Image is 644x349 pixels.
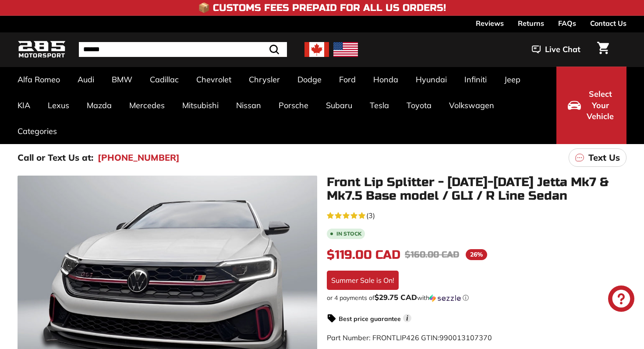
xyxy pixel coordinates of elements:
[289,67,330,92] a: Dodge
[327,293,626,302] div: or 4 payments of$29.75 CADwithSezzle Click to learn more about Sezzle
[495,67,529,92] a: Jeep
[407,67,456,92] a: Hyundai
[366,210,375,221] span: (3)
[556,67,626,144] button: Select Your Vehicle
[227,92,270,118] a: Nissan
[39,92,78,118] a: Lexus
[336,231,361,236] b: In stock
[141,67,188,92] a: Cadillac
[456,67,495,92] a: Infiniti
[9,118,66,144] a: Categories
[188,67,240,92] a: Chevrolet
[545,44,580,55] span: Live Chat
[120,92,173,118] a: Mercedes
[585,88,615,122] span: Select Your Vehicle
[270,92,317,118] a: Porsche
[327,247,400,262] span: $119.00 CAD
[403,314,411,322] span: i
[590,16,626,31] a: Contact Us
[339,315,401,323] strong: Best price guarantee
[173,92,227,118] a: Mitsubishi
[588,151,620,164] p: Text Us
[605,286,637,314] inbox-online-store-chat: Shopify online store chat
[439,333,492,342] span: 990013107370
[520,39,592,60] button: Live Chat
[317,92,361,118] a: Subaru
[429,294,461,302] img: Sezzle
[558,16,576,31] a: FAQs
[327,209,626,221] a: 5.0 rating (3 votes)
[398,92,440,118] a: Toyota
[18,151,93,164] p: Call or Text Us at:
[18,39,66,60] img: Logo_285_Motorsport_areodynamics_components
[327,176,626,203] h1: Front Lip Splitter - [DATE]-[DATE] Jetta Mk7 & Mk7.5 Base model / GLI / R Line Sedan
[405,249,459,260] span: $160.00 CAD
[9,92,39,118] a: KIA
[440,92,503,118] a: Volkswagen
[466,249,487,260] span: 26%
[330,67,364,92] a: Ford
[9,67,69,92] a: Alfa Romeo
[364,67,407,92] a: Honda
[592,35,614,64] a: Cart
[327,271,399,290] div: Summer Sale is On!
[375,293,417,302] span: $29.75 CAD
[327,333,492,342] span: Part Number: FRONTLIP426 GTIN:
[79,42,287,57] input: Search
[240,67,289,92] a: Chrysler
[78,92,120,118] a: Mazda
[98,151,180,164] a: [PHONE_NUMBER]
[327,293,626,302] div: or 4 payments of with
[103,67,141,92] a: BMW
[569,148,626,167] a: Text Us
[69,67,103,92] a: Audi
[476,16,504,31] a: Reviews
[198,3,446,13] h4: 📦 Customs Fees Prepaid for All US Orders!
[361,92,398,118] a: Tesla
[518,16,544,31] a: Returns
